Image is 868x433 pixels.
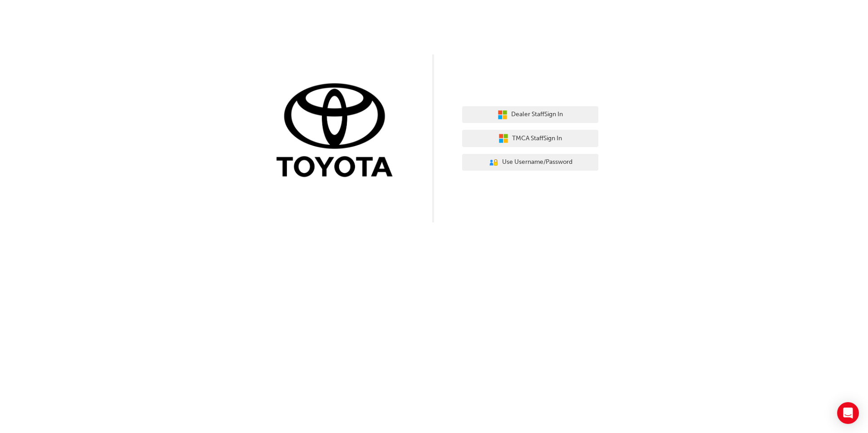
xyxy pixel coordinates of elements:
[511,109,563,120] span: Dealer Staff Sign In
[512,133,562,144] span: TMCA Staff Sign In
[462,154,598,171] button: Use Username/Password
[502,157,572,167] span: Use Username/Password
[462,106,598,123] button: Dealer StaffSign In
[462,130,598,147] button: TMCA StaffSign In
[837,402,859,424] div: Open Intercom Messenger
[270,81,406,182] img: Trak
